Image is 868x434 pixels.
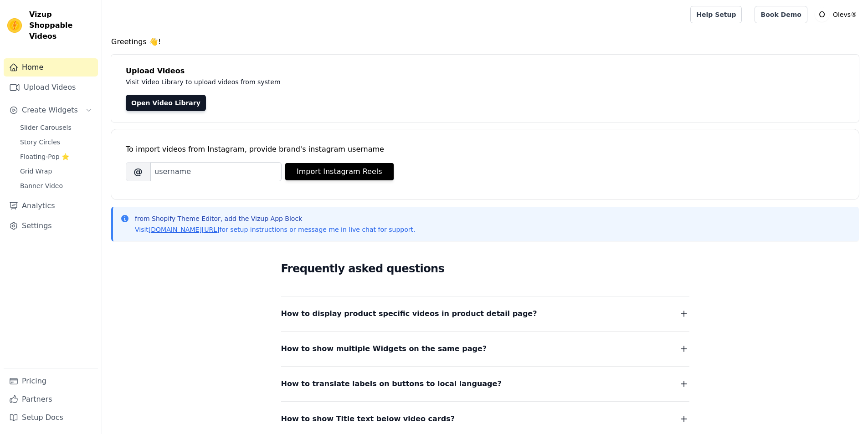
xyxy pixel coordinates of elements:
[281,342,689,355] button: How to show multiple Widgets on the same page?
[20,167,52,176] span: Grid Wrap
[135,214,415,223] p: from Shopify Theme Editor, add the Vizup App Block
[690,6,742,23] a: Help Setup
[126,144,844,155] div: To import videos from Instagram, provide brand's instagram username
[7,18,22,33] img: Vizup
[4,78,98,97] a: Upload Videos
[126,77,534,87] p: Visit Video Library to upload videos from system
[15,150,98,163] a: Floating-Pop ⭐
[815,6,861,23] button: O Olevs®
[22,105,78,116] span: Create Widgets
[15,136,98,148] a: Story Circles
[281,307,537,320] span: How to display product specific videos in product detail page?
[20,152,69,161] span: Floating-Pop ⭐
[281,260,689,278] h2: Frequently asked questions
[126,66,844,77] h4: Upload Videos
[15,179,98,192] a: Banner Video
[281,378,689,390] button: How to translate labels on buttons to local language?
[819,10,825,19] text: O
[281,413,689,425] button: How to show Title text below video cards?
[285,163,394,180] button: Import Instagram Reels
[29,9,94,42] span: Vizup Shoppable Videos
[4,58,98,77] a: Home
[4,408,98,427] a: Setup Docs
[15,165,98,178] a: Grid Wrap
[281,378,502,390] span: How to translate labels on buttons to local language?
[829,6,861,23] p: Olevs®
[281,307,689,320] button: How to display product specific videos in product detail page?
[135,225,415,234] p: Visit for setup instructions or message me in live chat for support.
[20,123,72,132] span: Slider Carousels
[281,342,487,355] span: How to show multiple Widgets on the same page?
[126,95,206,111] a: Open Video Library
[126,162,150,181] span: @
[4,372,98,390] a: Pricing
[4,101,98,119] button: Create Widgets
[755,6,807,23] a: Book Demo
[4,217,98,235] a: Settings
[281,413,455,425] span: How to show Title text below video cards?
[149,226,220,233] a: [DOMAIN_NAME][URL]
[111,36,859,47] h4: Greetings 👋!
[4,197,98,215] a: Analytics
[20,181,63,190] span: Banner Video
[4,390,98,408] a: Partners
[150,162,282,181] input: username
[20,138,60,147] span: Story Circles
[15,121,98,134] a: Slider Carousels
